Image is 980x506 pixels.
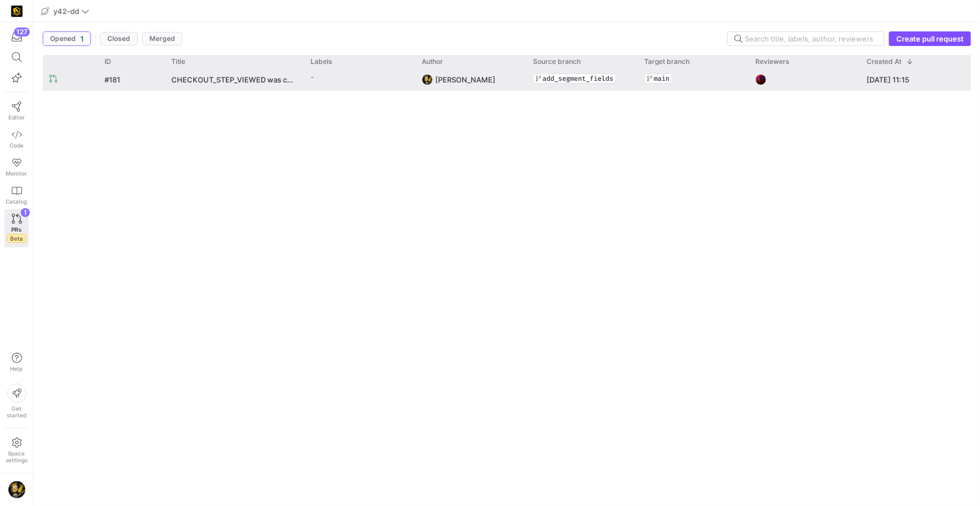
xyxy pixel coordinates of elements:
[4,181,29,209] a: Catalog
[4,153,29,181] a: Monitor
[100,32,138,45] button: Closed
[435,75,495,84] span: [PERSON_NAME]
[745,34,877,43] input: Search title, labels, author, reviewers
[149,35,175,43] span: Merged
[6,170,28,177] span: Monitor
[896,34,964,43] span: Create pull request
[12,226,22,233] span: PRs
[422,74,433,85] img: https://storage.googleapis.com/y42-prod-data-exchange/images/TkyYhdVHAhZk5dk8nd6xEeaFROCiqfTYinc7...
[11,6,22,17] img: https://storage.googleapis.com/y42-prod-data-exchange/images/uAsz27BndGEK0hZWDFeOjoxA7jCwgK9jE472...
[50,35,76,43] span: Opened
[4,209,29,247] a: PRsBeta1
[10,142,24,149] span: Code
[860,68,971,90] div: [DATE] 11:15
[142,32,183,45] button: Merged
[38,4,92,19] button: y42-dd
[6,198,28,205] span: Catalog
[43,31,91,46] button: Opened1
[6,450,28,463] span: Space settings
[4,125,29,153] a: Code
[4,348,29,377] button: Help
[107,35,130,43] span: Closed
[7,234,26,243] span: Beta
[14,27,30,36] div: 127
[543,75,613,82] span: add_segment_fields
[7,405,26,418] span: Get started
[755,58,789,66] span: Reviewers
[311,73,314,81] span: -
[80,34,84,43] span: 1
[104,58,111,66] span: ID
[654,75,669,82] span: main
[755,74,767,85] img: https://storage.googleapis.com/y42-prod-data-exchange/images/ICWEDZt8PPNNsC1M8rtt1ADXuM1CLD3OveQ6...
[422,58,443,66] span: Author
[4,478,29,502] button: https://storage.googleapis.com/y42-prod-data-exchange/images/TkyYhdVHAhZk5dk8nd6xEeaFROCiqfTYinc7...
[4,433,29,468] a: Spacesettings
[10,365,24,372] span: Help
[8,481,26,499] img: https://storage.googleapis.com/y42-prod-data-exchange/images/TkyYhdVHAhZk5dk8nd6xEeaFROCiqfTYinc7...
[889,31,971,46] button: Create pull request
[21,208,30,217] div: 1
[311,58,332,66] span: Labels
[171,69,297,90] a: CHECKOUT_STEP_VIEWED was changed after added to pipeline
[4,2,29,21] a: https://storage.googleapis.com/y42-prod-data-exchange/images/uAsz27BndGEK0hZWDFeOjoxA7jCwgK9jE472...
[53,7,79,16] span: y42-dd
[171,58,185,66] span: Title
[644,58,690,66] span: Target branch
[4,27,29,47] button: 127
[867,58,901,66] span: Created At
[98,68,165,90] div: #181
[533,58,581,66] span: Source branch
[4,97,29,125] a: Editor
[4,379,29,423] button: Getstarted
[8,114,25,121] span: Editor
